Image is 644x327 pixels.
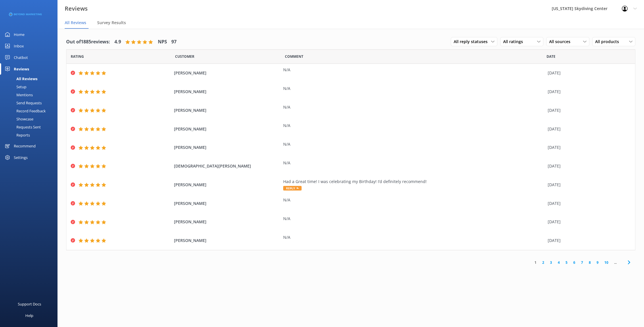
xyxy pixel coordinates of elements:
[611,260,620,265] span: ...
[283,216,545,222] div: N/A
[174,126,280,132] span: [PERSON_NAME]
[539,260,547,265] a: 2
[14,63,29,75] div: Reviews
[174,219,280,225] span: [PERSON_NAME]
[175,54,194,59] span: Date
[548,107,628,114] div: [DATE]
[3,123,57,131] a: Requests Sent
[595,39,622,45] span: All products
[3,131,30,139] div: Reports
[158,38,167,46] h4: NPS
[548,200,628,207] div: [DATE]
[174,107,280,114] span: [PERSON_NAME]
[503,39,526,45] span: All ratings
[549,39,574,45] span: All sources
[97,20,126,26] span: Survey Results
[3,115,57,123] a: Showcase
[3,99,42,107] div: Send Requests
[285,54,303,59] span: Question
[283,67,545,73] div: N/A
[570,260,578,265] a: 6
[601,260,611,265] a: 10
[548,163,628,169] div: [DATE]
[283,178,545,185] div: Had a Great time! I was celebrating my Birthday! I’d definitely recommend!
[66,38,110,46] h4: Out of 1885 reviews:
[547,260,555,265] a: 3
[283,141,545,147] div: N/A
[174,237,280,244] span: [PERSON_NAME]
[174,163,280,169] span: [DEMOGRAPHIC_DATA][PERSON_NAME]
[14,140,36,152] div: Recommend
[532,260,539,265] a: 1
[9,10,42,19] img: 3-1676954853.png
[174,200,280,207] span: [PERSON_NAME]
[283,122,545,129] div: N/A
[555,260,563,265] a: 4
[454,39,491,45] span: All reply statuses
[65,4,88,13] h3: Reviews
[14,29,24,40] div: Home
[3,83,57,91] a: Setup
[174,182,280,188] span: [PERSON_NAME]
[548,182,628,188] div: [DATE]
[171,38,177,46] h4: 97
[65,20,86,26] span: All Reviews
[3,75,37,83] div: All Reviews
[283,85,545,92] div: N/A
[283,234,545,241] div: N/A
[3,123,41,131] div: Requests Sent
[18,298,41,310] div: Support Docs
[3,107,46,115] div: Record Feedback
[578,260,586,265] a: 7
[594,260,601,265] a: 9
[563,260,570,265] a: 5
[548,70,628,76] div: [DATE]
[548,219,628,225] div: [DATE]
[283,186,302,191] span: Reply
[25,310,33,321] div: Help
[174,144,280,151] span: [PERSON_NAME]
[586,260,594,265] a: 8
[3,75,57,83] a: All Reviews
[3,131,57,139] a: Reports
[174,70,280,76] span: [PERSON_NAME]
[3,99,57,107] a: Send Requests
[283,197,545,203] div: N/A
[3,115,33,123] div: Showcase
[174,89,280,95] span: [PERSON_NAME]
[14,40,24,52] div: Inbox
[548,126,628,132] div: [DATE]
[3,91,33,99] div: Mentions
[283,160,545,166] div: N/A
[3,107,57,115] a: Record Feedback
[283,104,545,110] div: N/A
[14,152,28,163] div: Settings
[548,237,628,244] div: [DATE]
[547,54,555,59] span: Date
[3,91,57,99] a: Mentions
[548,144,628,151] div: [DATE]
[14,52,28,63] div: Chatbot
[114,38,121,46] h4: 4.9
[3,83,26,91] div: Setup
[548,89,628,95] div: [DATE]
[71,54,84,59] span: Date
